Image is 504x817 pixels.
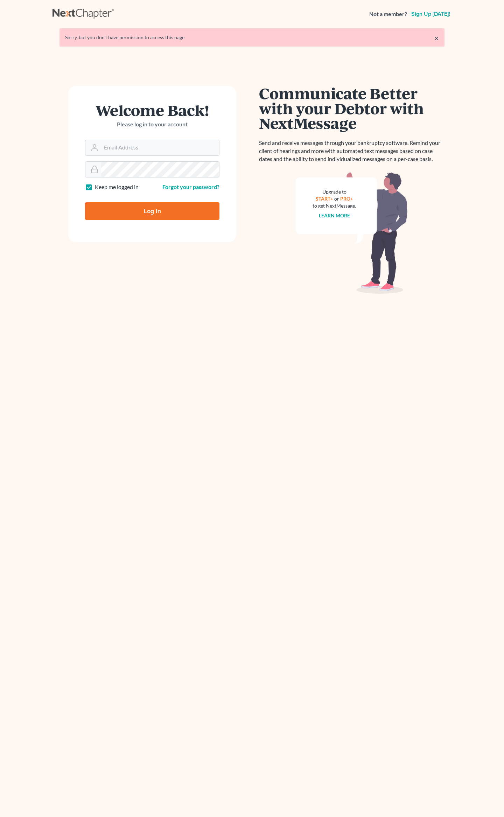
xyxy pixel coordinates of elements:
[313,202,356,209] div: to get NextMessage.
[65,34,439,41] div: Sorry, but you don't have permission to access this page
[296,172,408,294] img: nextmessage_bg-59042aed3d76b12b5cd301f8e5b87938c9018125f34e5fa2b7a6b67550977c72.svg
[101,140,219,155] input: Email Address
[369,10,407,18] strong: Not a member?
[85,120,219,128] p: Please log in to your account
[434,34,439,42] a: ×
[316,196,333,202] a: START+
[85,202,219,220] input: Log In
[313,188,356,195] div: Upgrade to
[162,183,219,190] a: Forgot your password?
[95,183,139,191] label: Keep me logged in
[410,11,451,17] a: Sign up [DATE]!
[85,103,219,118] h1: Welcome Back!
[340,196,353,202] a: PRO+
[319,212,350,218] a: Learn more
[334,196,339,202] span: or
[259,139,444,163] p: Send and receive messages through your bankruptcy software. Remind your client of hearings and mo...
[259,86,444,131] h1: Communicate Better with your Debtor with NextMessage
